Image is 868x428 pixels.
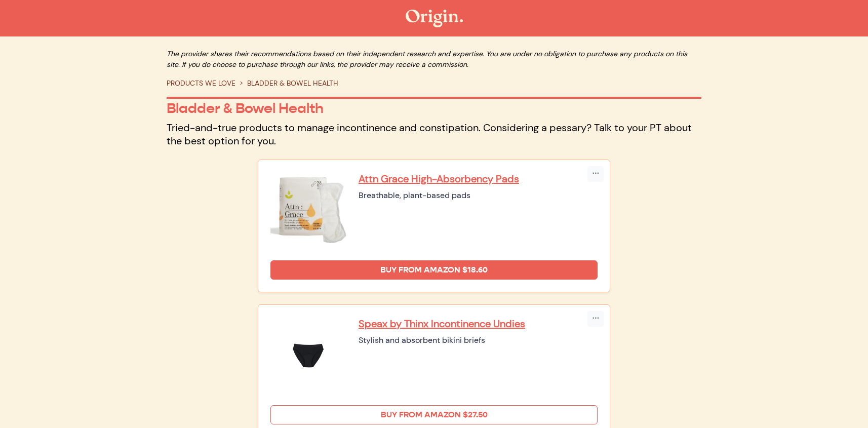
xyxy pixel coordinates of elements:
[235,78,338,89] li: BLADDER & BOWEL HEALTH
[270,172,346,248] img: Attn Grace High-Absorbency Pads
[270,405,598,424] a: Buy from Amazon $27.50
[270,260,598,280] a: Buy from Amazon $18.60
[359,189,598,202] div: Breathable, plant-based pads
[167,49,701,70] p: The provider shares their recommendations based on their independent research and expertise. You ...
[167,79,235,88] a: PRODUCTS WE LOVE
[359,334,598,346] div: Stylish and absorbent bikini briefs
[406,10,463,27] img: The Origin Shop
[167,121,701,147] p: Tried-and-true products to manage incontinence and constipation. Considering a pessary? Talk to y...
[167,100,701,117] p: Bladder & Bowel Health
[270,317,346,393] img: Speax by Thinx Incontinence Undies
[359,317,598,330] a: Speax by Thinx Incontinence Undies
[359,172,598,185] a: Attn Grace High-Absorbency Pads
